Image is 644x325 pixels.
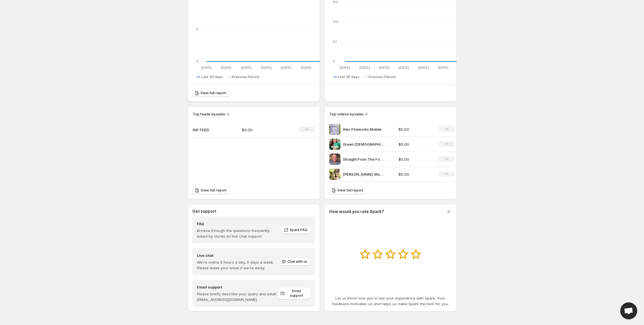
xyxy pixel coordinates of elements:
p: $0.00 [399,141,432,147]
text: [DATE] [281,66,291,70]
span: Last 30 days [338,75,359,79]
p: $0.00 [242,127,282,133]
text: [DATE] [301,66,311,70]
span: Chat with us [287,259,307,264]
p: Browse through the questions frequently asked by stores on live chat support. [197,228,278,239]
p: Let us know how you'd rate your experience with Spark. Your feedback motivates us and helps us ma... [329,295,452,307]
span: View full report [201,188,227,193]
text: [DATE] [241,66,251,70]
h4: Live chat [197,253,279,258]
p: INF FEED [193,127,221,133]
span: Previous Period [232,75,259,79]
span: View full report [200,91,226,95]
text: [DATE] [221,66,231,70]
text: [DATE] [201,66,211,70]
span: Previous Period [369,75,396,79]
text: 50 [333,40,337,44]
p: $0.00 [399,156,432,162]
h3: Top videos by sales [329,111,363,117]
a: View full report [329,186,367,194]
p: Please briefly describe your query and email [EMAIL_ADDRESS][DOMAIN_NAME]. [197,291,278,302]
span: Last 30 days [201,75,223,79]
div: Open chat [620,302,637,319]
h3: How would you rate Spark? [329,209,384,214]
h4: FAQ [197,221,278,227]
a: View full report [192,89,230,97]
a: View full report [193,186,230,194]
text: [DATE] [438,66,448,70]
text: 0 [333,59,335,63]
img: Green Lady Mobile Latest [329,139,341,150]
text: [DATE] [418,66,428,70]
text: 5 [196,27,198,31]
span: Email support [286,289,307,298]
p: Green [DEMOGRAPHIC_DATA] Mobile Latest [343,141,385,147]
text: [DATE] [359,66,370,70]
h3: Top feeds by sales [193,111,225,117]
p: [PERSON_NAME] Mobile [343,171,385,177]
a: Spark FAQ [282,226,311,234]
img: Straight From The Founder [329,154,341,165]
img: Alex Storm Mobile [329,169,341,180]
text: [DATE] [399,66,409,70]
span: Spark FAQ [290,228,307,232]
text: 100 [333,20,339,24]
button: Chat with us [279,258,311,266]
text: [DATE] [379,66,389,70]
h3: Get support [192,208,216,214]
p: We're online 8 hours a day, 5 days a week. Please leave your email if we're away. [197,259,279,271]
p: $0.00 [399,126,432,132]
h4: Email support [197,284,278,290]
a: Email support [278,287,311,300]
p: Alex Fireworks Mobile [343,126,385,132]
img: Alex Fireworks Mobile [329,124,341,135]
text: [DATE] [261,66,271,70]
span: View full report [337,188,363,193]
text: 0 [196,59,199,63]
p: Straight From The Founder [343,156,385,162]
text: [DATE] [340,66,350,70]
p: $0.00 [399,171,432,177]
